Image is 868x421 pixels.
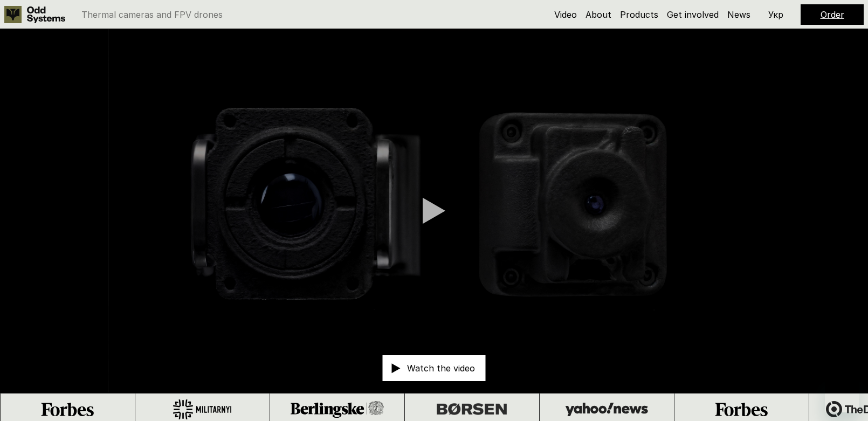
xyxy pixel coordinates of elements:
[585,9,611,20] a: About
[821,9,844,20] a: Order
[825,378,859,412] iframe: Button to launch messaging window
[768,10,783,19] p: Укр
[667,9,719,20] a: Get involved
[81,10,223,19] p: Thermal cameras and FPV drones
[620,9,658,20] a: Products
[727,9,750,20] a: News
[554,9,577,20] a: Video
[407,364,475,372] p: Watch the video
